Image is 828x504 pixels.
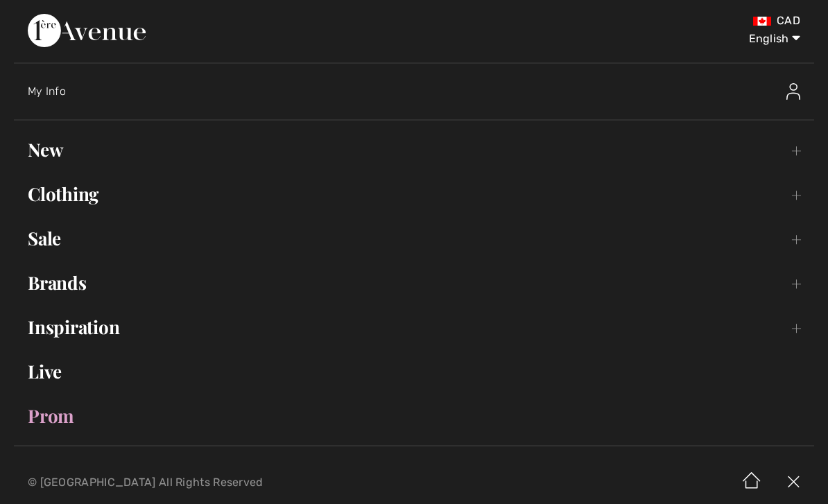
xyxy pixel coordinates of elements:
[14,268,814,298] a: Brands
[28,85,66,98] span: My Info
[14,179,814,209] a: Clothing
[14,134,814,165] a: New
[28,69,814,114] a: My InfoMy Info
[731,461,773,504] img: Home
[28,478,487,487] p: © [GEOGRAPHIC_DATA] All Rights Reserved
[14,312,814,342] a: Inspiration
[28,14,146,47] img: 1ère Avenue
[14,401,814,431] a: Prom
[14,223,814,254] a: Sale
[14,356,814,387] a: Live
[773,461,814,504] img: X
[786,83,800,100] img: My Info
[487,14,800,28] div: CAD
